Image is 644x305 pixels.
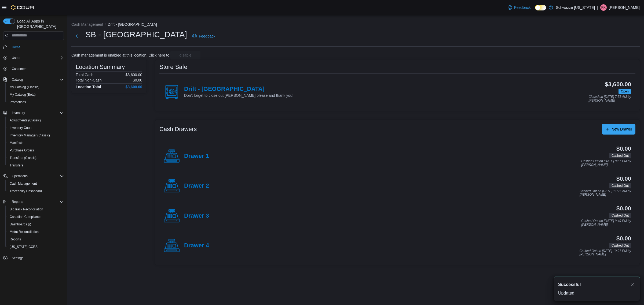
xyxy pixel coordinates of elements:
[10,199,64,205] span: Reports
[5,221,66,228] a: Dashboards
[8,147,36,154] a: Purchase Orders
[8,125,64,131] span: Inventory Count
[71,53,169,57] p: Cash management is enabled at this location. Click here to
[5,236,66,243] button: Reports
[609,153,631,158] span: Cashed Out
[199,34,215,39] span: Feedback
[12,174,28,178] span: Operations
[76,78,102,82] h6: Total Non-Cash
[506,2,533,13] a: Feedback
[126,85,142,89] h4: $3,600.00
[76,64,125,70] h3: Location Summary
[10,181,37,186] span: Cash Management
[609,243,631,248] span: Cashed Out
[8,206,64,213] span: BioTrack Reconciliation
[5,98,66,106] button: Promotions
[11,5,35,10] img: Cova
[10,222,31,226] span: Dashboards
[8,221,33,228] a: Dashboards
[71,22,640,28] nav: An example of EuiBreadcrumbs
[5,154,66,162] button: Transfers (Classic)
[602,124,635,135] button: New Drawer
[616,146,631,152] h3: $0.00
[126,73,142,77] p: $3,600.00
[10,110,64,116] span: Inventory
[170,51,200,59] button: disable
[8,140,25,146] a: Manifests
[1,65,66,73] button: Customers
[10,245,38,249] span: [US_STATE] CCRS
[616,235,631,242] h3: $0.00
[5,187,66,195] button: Traceabilty Dashboard
[10,141,23,145] span: Manifests
[600,4,607,11] div: Kyle Krueger
[8,99,64,105] span: Promotions
[184,213,209,220] h4: Drawer 3
[621,89,629,94] span: Open
[10,126,32,130] span: Inventory Count
[8,117,64,124] span: Adjustments (Classic)
[581,219,631,226] p: Cashed Out on [DATE] 9:49 PM by [PERSON_NAME]
[12,45,20,49] span: Home
[12,77,23,82] span: Catalog
[8,188,44,194] a: Traceabilty Dashboard
[8,188,64,194] span: Traceabilty Dashboard
[190,31,217,42] a: Feedback
[588,95,631,102] p: Closed on [DATE] 7:53 AM by [PERSON_NAME]
[10,65,64,72] span: Customers
[612,153,629,158] span: Cashed Out
[8,117,43,124] a: Adjustments (Classic)
[1,254,66,262] button: Settings
[8,162,64,169] span: Transfers
[1,54,66,62] button: Users
[5,180,66,187] button: Cash Management
[10,85,39,89] span: My Catalog (Classic)
[10,199,25,205] button: Reports
[612,183,629,188] span: Cashed Out
[71,31,82,42] button: Next
[76,85,101,89] h4: Location Total
[8,229,41,235] a: Metrc Reconciliation
[10,254,64,261] span: Settings
[612,243,629,248] span: Cashed Out
[184,242,209,249] h4: Drawer 4
[184,86,293,93] h4: Drift - [GEOGRAPHIC_DATA]
[8,84,64,90] span: My Catalog (Classic)
[3,41,64,276] nav: Complex example
[10,156,36,160] span: Transfers (Classic)
[10,55,22,61] button: Users
[133,78,142,82] p: $0.00
[609,183,631,188] span: Cashed Out
[597,4,598,11] p: |
[10,110,27,116] button: Inventory
[108,22,157,27] button: Drift - [GEOGRAPHIC_DATA]
[1,76,66,83] button: Catalog
[5,139,66,147] button: Manifests
[581,159,631,167] p: Cashed Out on [DATE] 8:57 PM by [PERSON_NAME]
[10,255,25,261] a: Settings
[629,281,635,288] button: Dismiss toast
[15,18,64,29] span: Load All Apps in [GEOGRAPHIC_DATA]
[612,127,632,132] span: New Drawer
[514,5,530,10] span: Feedback
[10,173,64,179] span: Operations
[12,256,23,260] span: Settings
[10,44,23,50] a: Home
[10,133,50,137] span: Inventory Manager (Classic)
[5,83,66,91] button: My Catalog (Classic)
[8,180,39,187] a: Cash Management
[184,153,209,160] h4: Drawer 1
[10,163,23,168] span: Transfers
[8,91,64,98] span: My Catalog (Beta)
[10,76,25,83] button: Catalog
[8,125,35,131] a: Inventory Count
[616,205,631,212] h3: $0.00
[184,93,293,98] p: Don't forget to close out [PERSON_NAME] please and thank you!
[12,200,23,204] span: Reports
[10,100,26,104] span: Promotions
[10,66,30,72] a: Customers
[10,237,21,241] span: Reports
[10,215,41,219] span: Canadian Compliance
[612,213,629,218] span: Cashed Out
